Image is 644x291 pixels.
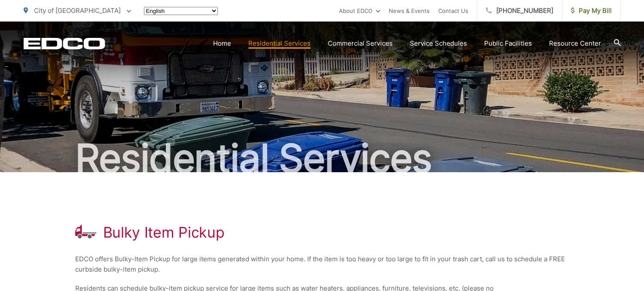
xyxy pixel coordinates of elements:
[103,224,225,241] h1: Bulky Item Pickup
[24,37,105,50] a: EDCD logo. Return to the homepage.
[328,38,393,49] a: Commercial Services
[75,254,569,275] p: EDCO offers Bulky-Item Pickup for large items generated within your home. If the item is too heav...
[248,38,311,49] a: Residential Services
[213,38,231,49] a: Home
[571,6,612,16] span: Pay My Bill
[549,38,601,49] a: Resource Center
[438,6,468,16] a: Contact Us
[339,6,380,16] a: About EDCO
[410,38,467,49] a: Service Schedules
[24,137,621,180] h2: Residential Services
[389,6,430,16] a: News & Events
[144,7,218,15] select: Select a language
[484,38,532,49] a: Public Facilities
[34,6,121,15] span: City of [GEOGRAPHIC_DATA]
